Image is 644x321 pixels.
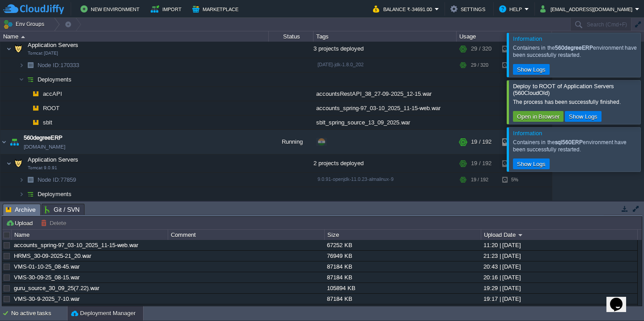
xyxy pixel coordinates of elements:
[12,40,25,58] img: AMDAwAAAACH5BAEAAAAALAAAAAABAAEAAAICRAEAOw==
[24,173,37,187] img: AMDAwAAAACH5BAEAAAAALAAAAAABAAEAAAICRAEAOw==
[11,306,67,321] div: No active tasks
[30,101,42,115] img: AMDAwAAAACH5BAEAAAAALAAAAAABAAEAAAICRAEAOw==
[192,4,241,14] button: Marketplace
[471,130,491,154] div: 19 / 192
[169,230,324,240] div: Comment
[450,4,488,14] button: Settings
[6,154,12,172] img: AMDAwAAAACH5BAEAAAAALAAAAAABAAEAAAICRAEAOw==
[27,156,80,163] span: Application Servers
[42,90,64,98] a: accAPI
[502,154,531,172] div: 5%
[514,112,562,120] button: Open in Browser
[38,176,60,183] span: Node ID:
[482,230,637,240] div: Upload Date
[3,4,64,15] img: CloudJiffy
[325,251,480,261] div: 76949 KB
[325,240,480,250] div: 67252 KB
[502,173,531,187] div: 5%
[24,101,30,115] img: AMDAwAAAACH5BAEAAAAALAAAAAABAAEAAAICRAEAOw==
[457,31,551,42] div: Usage
[325,230,481,240] div: Size
[314,101,457,115] div: accounts_spring-97_03-10_2025_11-15-web.war
[19,173,24,187] img: AMDAwAAAACH5BAEAAAAALAAAAAABAAEAAAICRAEAOw==
[513,35,542,42] span: Information
[37,61,80,69] a: Node ID:170333
[14,253,91,259] a: HRMS_30-09-2025-21_20.war
[37,190,73,198] a: Deployments
[42,119,54,126] span: sblt
[19,58,24,72] img: AMDAwAAAACH5BAEAAAAALAAAAAABAAEAAAICRAEAOw==
[499,4,525,14] button: Help
[24,87,30,101] img: AMDAwAAAACH5BAEAAAAALAAAAAABAAEAAAICRAEAOw==
[3,18,47,30] button: Env Groups
[513,98,638,106] div: The process has been successfully finished.
[514,160,548,168] button: Show Logs
[555,45,593,51] b: 560degreeERP
[471,173,488,187] div: 19 / 192
[269,31,313,42] div: Status
[21,36,25,38] img: AMDAwAAAACH5BAEAAAAALAAAAAABAAEAAAICRAEAOw==
[325,304,480,315] div: 63513 KB
[14,242,138,248] a: accounts_spring-97_03-10_2025_11-15-web.war
[38,62,60,68] span: Node ID:
[14,274,80,281] a: VMS-30-09-25_08-15.war
[6,219,35,227] button: Upload
[30,87,42,101] img: AMDAwAAAACH5BAEAAAAALAAAAAABAAEAAAICRAEAOw==
[314,87,457,101] div: accountsRestAPI_38_27-09-2025_12-15.war
[471,40,491,58] div: 29 / 320
[24,133,63,142] a: 560degreeERP
[12,230,168,240] div: Name
[314,116,457,129] div: sblt_spring_source_13_09_2025.war
[540,4,635,14] button: [EMAIL_ADDRESS][DOMAIN_NAME]
[14,295,80,302] a: VMS-30-9-2025_7-10.war
[12,154,25,172] img: AMDAwAAAACH5BAEAAAAALAAAAAABAAEAAAICRAEAOw==
[14,285,99,291] a: guru_source_30_09_25(7.22).war
[37,61,80,69] span: 170333
[45,204,80,215] span: Git / SVN
[373,4,435,14] button: Balance ₹-34691.00
[19,73,24,86] img: AMDAwAAAACH5BAEAAAAALAAAAAABAAEAAAICRAEAOw==
[41,219,69,227] button: Delete
[27,156,80,163] a: Application ServersTomcat 9.0.91
[318,62,364,67] span: [DATE]-jdk-1.8.0_202
[37,176,77,184] a: Node ID:77859
[151,4,184,14] button: Import
[481,304,637,315] div: 19:01 | [DATE]
[325,294,480,304] div: 87184 KB
[314,40,457,58] div: 3 projects deployed
[8,130,21,154] img: AMDAwAAAACH5BAEAAAAALAAAAAABAAEAAAICRAEAOw==
[325,283,480,293] div: 105894 KB
[502,130,531,154] div: 5%
[24,187,37,201] img: AMDAwAAAACH5BAEAAAAALAAAAAABAAEAAAICRAEAOw==
[14,263,80,270] a: VMS-01-10-25_08-45.war
[28,51,58,56] span: Tomcat [DATE]
[514,65,548,73] button: Show Logs
[0,130,8,154] img: AMDAwAAAACH5BAEAAAAALAAAAAABAAEAAAICRAEAOw==
[471,154,491,172] div: 19 / 192
[502,40,531,58] div: 12%
[481,251,637,261] div: 21:23 | [DATE]
[481,272,637,282] div: 20:16 | [DATE]
[606,285,635,312] iframe: chat widget
[318,176,394,182] span: 9.0.91-openjdk-11.0.23-almalinux-9
[37,176,77,184] span: 77859
[566,112,600,120] button: Show Logs
[37,76,73,83] a: Deployments
[314,31,456,42] div: Tags
[27,41,80,49] span: Application Servers
[481,283,637,293] div: 19:29 | [DATE]
[481,294,637,304] div: 19:17 | [DATE]
[30,116,42,129] img: AMDAwAAAACH5BAEAAAAALAAAAAABAAEAAAICRAEAOw==
[269,130,314,154] div: Running
[24,116,30,129] img: AMDAwAAAACH5BAEAAAAALAAAAAABAAEAAAICRAEAOw==
[471,58,488,72] div: 29 / 320
[6,40,12,58] img: AMDAwAAAACH5BAEAAAAALAAAAAABAAEAAAICRAEAOw==
[513,83,614,96] span: Deploy to ROOT of Application Servers (560CloudOld)
[325,272,480,282] div: 87184 KB
[42,104,61,112] a: ROOT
